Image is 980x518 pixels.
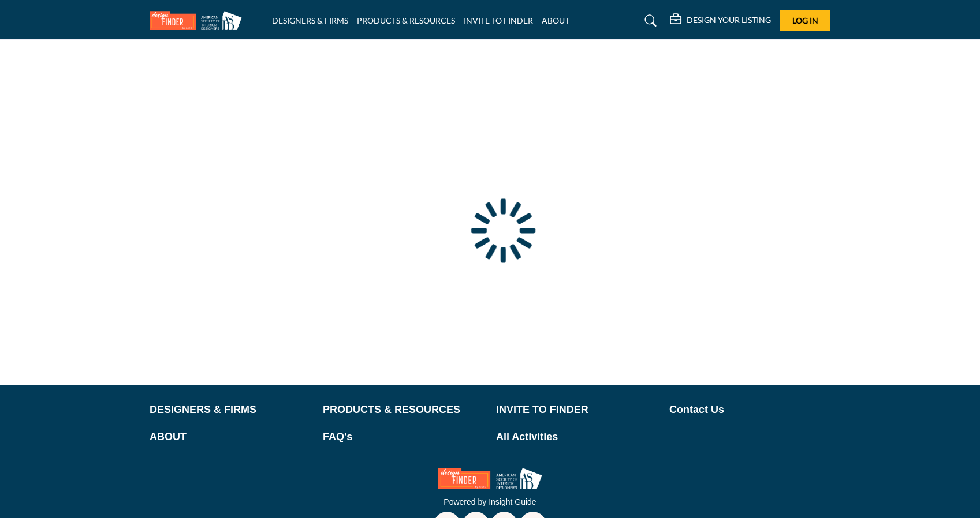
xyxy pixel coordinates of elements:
[357,16,455,25] a: PRODUCTS & RESOURCES
[687,15,771,25] h5: DESIGN YOUR LISTING
[323,402,484,418] a: PRODUCTS & RESOURCES
[542,16,569,25] a: ABOUT
[669,402,830,418] a: Contact Us
[444,497,536,506] a: Powered by Insight Guide
[150,11,248,30] img: Site Logo
[272,16,348,25] a: DESIGNERS & FIRMS
[496,429,657,445] a: All Activities
[496,402,657,418] a: INVITE TO FINDER
[150,429,311,445] a: ABOUT
[780,10,830,31] button: Log In
[792,16,818,25] span: Log In
[464,16,533,25] a: INVITE TO FINDER
[150,402,311,418] a: DESIGNERS & FIRMS
[670,14,771,28] div: DESIGN YOUR LISTING
[634,12,664,30] a: Search
[323,429,484,445] a: FAQ's
[438,468,542,489] img: No Site Logo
